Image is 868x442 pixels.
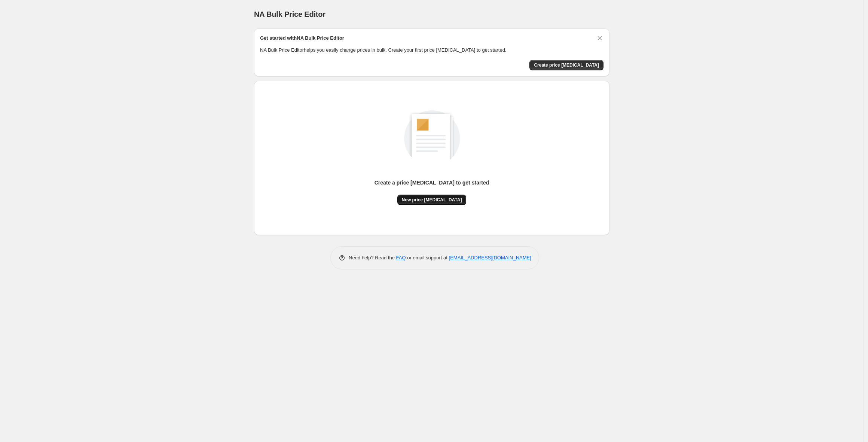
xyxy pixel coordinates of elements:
[260,34,344,42] h2: Get started with NA Bulk Price Editor
[449,255,531,260] a: [EMAIL_ADDRESS][DOMAIN_NAME]
[596,34,603,42] button: Dismiss card
[396,255,406,260] a: FAQ
[260,46,603,54] p: NA Bulk Price Editor helps you easily change prices in bulk. Create your first price [MEDICAL_DAT...
[529,60,603,70] button: Create price change job
[402,197,462,203] span: New price [MEDICAL_DATA]
[349,255,396,260] span: Need help? Read the
[397,195,467,205] button: New price [MEDICAL_DATA]
[254,10,325,18] span: NA Bulk Price Editor
[406,255,449,260] span: or email support at
[375,179,489,186] p: Create a price [MEDICAL_DATA] to get started
[534,62,599,68] span: Create price [MEDICAL_DATA]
